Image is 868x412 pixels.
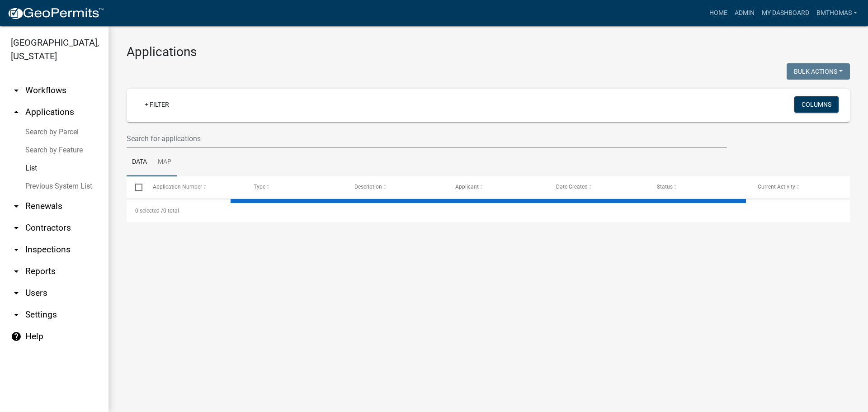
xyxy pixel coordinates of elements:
[354,184,382,190] span: Description
[11,266,22,277] i: arrow_drop_down
[706,5,731,22] a: Home
[152,148,177,177] a: Map
[11,331,22,342] i: help
[447,176,547,198] datatable-header-cell: Applicant
[144,176,245,198] datatable-header-cell: Application Number
[254,184,265,190] span: Type
[127,148,152,177] a: Data
[153,184,202,190] span: Application Number
[11,85,22,96] i: arrow_drop_down
[11,107,22,118] i: arrow_drop_up
[11,288,22,298] i: arrow_drop_down
[787,63,850,80] button: Bulk Actions
[758,5,813,22] a: My Dashboard
[127,44,850,60] h3: Applications
[11,244,22,255] i: arrow_drop_down
[758,184,795,190] span: Current Activity
[556,184,588,190] span: Date Created
[794,96,839,113] button: Columns
[346,176,447,198] datatable-header-cell: Description
[749,176,850,198] datatable-header-cell: Current Activity
[657,184,673,190] span: Status
[137,96,176,113] a: + Filter
[11,223,22,233] i: arrow_drop_down
[11,201,22,212] i: arrow_drop_down
[813,5,861,22] a: bmthomas
[11,309,22,320] i: arrow_drop_down
[127,176,144,198] datatable-header-cell: Select
[455,184,479,190] span: Applicant
[135,208,163,214] span: 0 selected /
[245,176,345,198] datatable-header-cell: Type
[547,176,648,198] datatable-header-cell: Date Created
[731,5,758,22] a: Admin
[648,176,749,198] datatable-header-cell: Status
[127,129,727,148] input: Search for applications
[127,199,850,222] div: 0 total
